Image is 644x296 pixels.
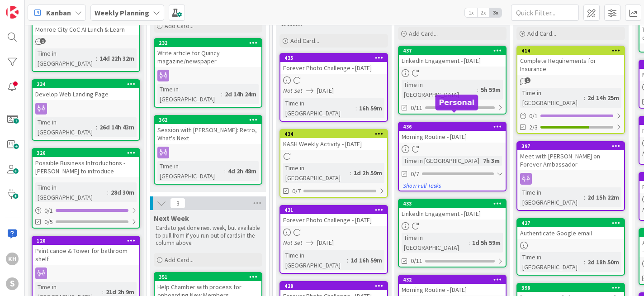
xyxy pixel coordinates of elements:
[584,93,585,103] span: :
[517,47,624,55] div: 414
[529,111,538,121] span: 0 / 1
[350,168,351,178] span: :
[37,238,139,244] div: 120
[280,130,387,150] div: 434KASH Weekly Activity - [DATE]
[159,274,261,280] div: 351
[283,86,303,95] i: Not Set
[403,48,506,54] div: 437
[399,284,506,296] div: Morning Routine - [DATE]
[280,54,387,62] div: 435
[403,201,506,207] div: 433
[403,124,506,130] div: 436
[155,273,261,281] div: 351
[399,47,506,67] div: 437LinkedIn Engagement - [DATE]
[6,277,19,290] div: S
[221,89,223,99] span: :
[33,157,139,177] div: Possible Business Introductions - [PERSON_NAME] to introduce
[155,39,261,47] div: 232
[280,138,387,150] div: KASH Weekly Activity - [DATE]
[284,131,387,137] div: 434
[155,116,261,144] div: 362Session with [PERSON_NAME]: Retro, What's Next
[399,123,506,143] div: 436Morning Routine - [DATE]
[317,86,334,95] span: [DATE]
[35,48,96,68] div: Time in [GEOGRAPHIC_DATA]
[46,7,71,18] span: Kanban
[489,8,502,17] span: 3x
[411,103,422,113] span: 0/11
[159,40,261,46] div: 232
[357,103,384,113] div: 16h 59m
[159,117,261,123] div: 362
[290,37,319,45] span: Add Card...
[96,122,97,132] span: :
[33,80,139,88] div: 234
[283,163,350,183] div: Time in [GEOGRAPHIC_DATA]
[517,142,624,150] div: 397
[402,181,441,191] button: Show Full Tasks
[511,5,579,21] input: Quick Filter...
[155,116,261,124] div: 362
[107,187,109,197] span: :
[35,182,107,202] div: Time in [GEOGRAPHIC_DATA]
[40,38,46,44] span: 1
[527,29,556,38] span: Add Card...
[402,156,479,166] div: Time in [GEOGRAPHIC_DATA]
[517,219,624,227] div: 427
[399,200,506,220] div: 433LinkedIn Engagement - [DATE]
[469,238,470,248] span: :
[97,53,137,63] div: 14d 22h 32m
[284,55,387,61] div: 435
[109,187,137,197] div: 28d 30m
[348,255,384,265] div: 1d 16h 59m
[585,257,621,267] div: 2d 18h 50m
[517,55,624,75] div: Complete Requirements for Insurance
[37,150,139,156] div: 326
[280,214,387,226] div: Forever Photo Challenge - [DATE]
[481,156,502,166] div: 7h 3m
[521,220,624,226] div: 427
[44,217,53,227] span: 0/5
[399,55,506,67] div: LinkedIn Engagement - [DATE]
[585,192,621,202] div: 2d 15h 22m
[517,284,624,292] div: 398
[226,166,259,176] div: 4d 2h 48m
[223,89,259,99] div: 2d 14h 24m
[97,122,137,132] div: 26d 14h 43m
[351,168,384,178] div: 1d 2h 59m
[520,252,584,272] div: Time in [GEOGRAPHIC_DATA]
[6,253,19,265] div: KH
[283,239,303,247] i: Not Set
[517,47,624,75] div: 414Complete Requirements for Insurance
[224,166,226,176] span: :
[355,103,357,113] span: :
[284,283,387,289] div: 428
[280,282,387,290] div: 428
[284,207,387,213] div: 431
[399,208,506,220] div: LinkedIn Engagement - [DATE]
[399,123,506,131] div: 436
[409,29,438,38] span: Add Card...
[156,224,260,247] p: Cards to get done next week, but available to pull from if you run out of cards in the column above.
[520,187,584,207] div: Time in [GEOGRAPHIC_DATA]
[399,276,506,284] div: 432
[403,277,506,283] div: 432
[157,84,221,104] div: Time in [GEOGRAPHIC_DATA]
[402,233,469,253] div: Time in [GEOGRAPHIC_DATA]
[33,149,139,157] div: 326
[35,117,96,137] div: Time in [GEOGRAPHIC_DATA]
[33,205,139,216] div: 0/1
[399,200,506,208] div: 433
[477,8,489,17] span: 2x
[517,142,624,170] div: 397Meet with [PERSON_NAME] on Forever Ambassador
[517,150,624,170] div: Meet with [PERSON_NAME] on Forever Ambassador
[411,256,422,266] span: 0/11
[584,192,585,202] span: :
[6,6,19,19] img: Visit kanbanzone.com
[479,156,481,166] span: :
[280,206,387,214] div: 431
[402,80,477,100] div: Time in [GEOGRAPHIC_DATA]
[517,110,624,122] div: 0/1
[154,214,189,223] span: Next Week
[95,8,149,17] b: Weekly Planning
[283,250,347,270] div: Time in [GEOGRAPHIC_DATA]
